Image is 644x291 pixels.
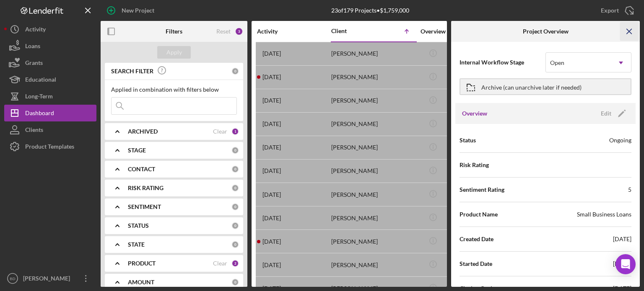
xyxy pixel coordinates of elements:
div: Activity [25,21,46,40]
div: 0 [231,278,239,286]
div: 0 [231,203,239,211]
div: 5 [628,185,631,194]
div: Applied in combination with filters below [111,86,237,93]
time: 2025-07-10 15:06 [262,144,281,151]
h3: Overview [462,109,487,118]
button: Grants [4,54,96,71]
div: Overview [417,28,449,35]
time: 2025-07-24 01:24 [262,74,281,80]
button: Educational [4,71,96,88]
div: Clear [213,128,227,135]
b: PRODUCT [128,260,156,267]
time: 2025-08-01 12:52 [262,215,281,221]
div: [PERSON_NAME] [331,66,415,88]
div: Long-Term [25,88,53,107]
div: Clear [213,260,227,267]
div: Reset [216,28,231,35]
div: [PERSON_NAME] [21,270,75,289]
time: 2025-07-01 15:05 [262,121,281,127]
span: Created Date [460,235,493,243]
time: 2025-06-09 21:07 [262,167,281,174]
text: BD [10,276,15,281]
button: Apply [157,46,191,59]
div: [DATE] [613,260,631,268]
div: Dashboard [25,105,54,124]
div: [PERSON_NAME] [331,160,415,182]
time: 2025-07-31 21:59 [262,262,281,268]
div: Archive (can unarchive later if needed) [481,79,582,94]
b: Filters [166,28,182,35]
span: Started Date [460,260,492,268]
button: New Project [101,2,163,19]
div: Small Business Loans [577,210,631,219]
b: Project Overview [523,28,569,35]
div: Product Templates [25,138,74,157]
div: 0 [231,184,239,192]
div: 1 [231,128,239,135]
button: Archive (can unarchive later if needed) [460,78,631,95]
b: SENTIMENT [128,203,161,210]
span: Internal Workflow Stage [460,58,545,67]
div: Export [601,2,619,19]
b: SEARCH FILTER [111,68,153,75]
a: Product Templates [4,138,96,155]
div: Educational [25,71,56,90]
div: [PERSON_NAME] [331,113,415,135]
time: 2025-06-19 20:40 [262,238,281,245]
div: 0 [231,67,239,75]
div: Open Intercom Messenger [615,254,636,274]
div: 2 [231,260,239,267]
button: Dashboard [4,105,96,121]
span: Sentiment Rating [460,185,504,194]
div: Client [331,28,373,34]
time: 2025-08-10 11:35 [262,191,281,198]
div: [PERSON_NAME] [331,230,415,252]
div: Open [550,59,564,66]
b: STATE [128,241,145,248]
div: Grants [25,54,43,73]
div: New Project [122,2,154,19]
time: 2024-04-05 17:32 [262,97,281,104]
div: [PERSON_NAME] [331,90,415,112]
div: Ongoing [609,136,631,144]
b: STAGE [128,147,146,154]
div: Edit [601,107,611,120]
div: Clients [25,121,43,140]
div: [PERSON_NAME] [331,183,415,206]
div: 0 [231,222,239,229]
button: Activity [4,21,96,38]
div: [PERSON_NAME] [331,43,415,65]
b: CONTACT [128,166,155,173]
div: 23 of 179 Projects • $1,759,000 [331,7,409,14]
button: Loans [4,38,96,54]
div: [DATE] [613,235,631,243]
div: 0 [231,165,239,173]
div: 0 [231,241,239,248]
div: [PERSON_NAME] [331,136,415,159]
div: Apply [166,46,182,59]
div: [PERSON_NAME] [331,207,415,229]
b: STATUS [128,222,149,229]
span: Product Name [460,210,498,219]
div: Loans [25,38,40,57]
button: Edit [596,107,629,120]
b: ARCHIVED [128,128,158,135]
button: Export [592,2,640,19]
b: RISK RATING [128,185,164,191]
b: AMOUNT [128,279,154,286]
div: Activity [257,28,330,35]
div: 3 [235,27,243,36]
button: BD[PERSON_NAME] [4,270,96,287]
span: Status [460,136,476,144]
span: Risk Rating [460,161,489,169]
a: Long-Term [4,88,96,105]
div: [PERSON_NAME] [331,254,415,276]
div: 0 [231,147,239,154]
button: Clients [4,121,96,138]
